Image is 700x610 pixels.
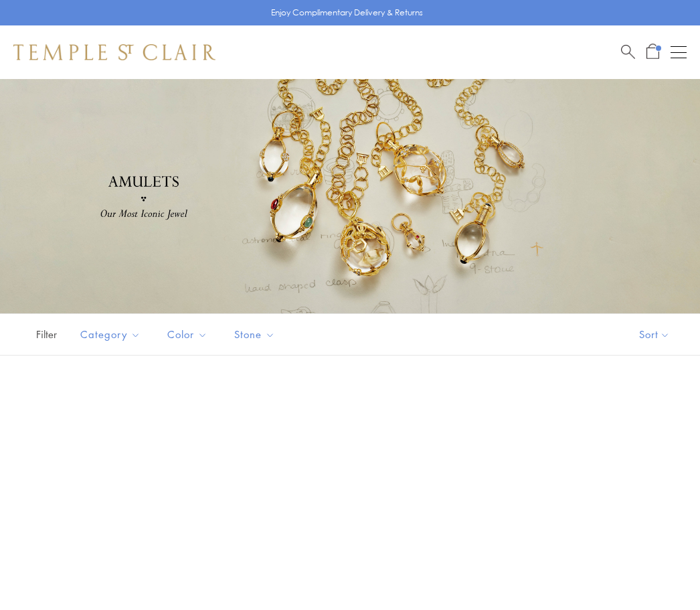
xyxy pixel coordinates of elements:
span: Stone [228,326,285,343]
a: Open Shopping Bag [646,44,659,60]
p: Enjoy Complimentary Delivery & Returns [271,6,423,19]
button: Category [70,319,151,350]
span: Category [74,326,151,343]
iframe: Gorgias live chat messenger [633,547,687,597]
a: Search [621,44,635,60]
button: Open navigation [671,44,687,60]
img: Temple St. Clair [13,44,215,60]
button: Show sort by [609,314,700,355]
button: Stone [224,319,285,350]
button: Color [157,319,217,350]
span: Color [161,326,217,343]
